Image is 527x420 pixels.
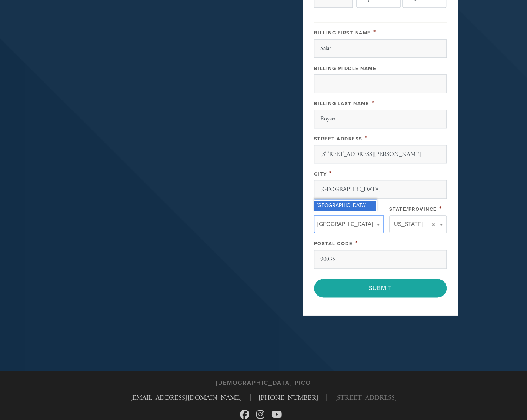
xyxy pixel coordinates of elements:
span: [STREET_ADDRESS] [335,393,397,403]
label: State/Province [389,206,437,212]
span: This field is required. [373,28,376,36]
span: This field is required. [329,169,332,177]
a: [GEOGRAPHIC_DATA] [314,215,384,233]
input: Submit [314,279,447,297]
label: Billing First Name [314,30,371,36]
span: This field is required. [439,204,442,213]
span: | [326,393,327,403]
label: Postal Code [314,241,353,247]
span: [US_STATE] [393,219,423,229]
label: Street Address [314,136,363,142]
span: This field is required. [355,239,358,247]
label: Billing Last Name [314,101,370,107]
span: This field is required. [365,134,368,142]
div: [GEOGRAPHIC_DATA] [314,201,376,211]
h3: [DEMOGRAPHIC_DATA] Pico [216,380,311,387]
a: [US_STATE] [389,215,447,233]
a: [EMAIL_ADDRESS][DOMAIN_NAME] [130,393,242,402]
label: City [314,171,327,177]
a: [PHONE_NUMBER] [259,393,318,402]
label: Billing Middle Name [314,66,377,71]
span: | [250,393,251,403]
span: [GEOGRAPHIC_DATA] [317,219,373,229]
span: This field is required. [372,99,375,107]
